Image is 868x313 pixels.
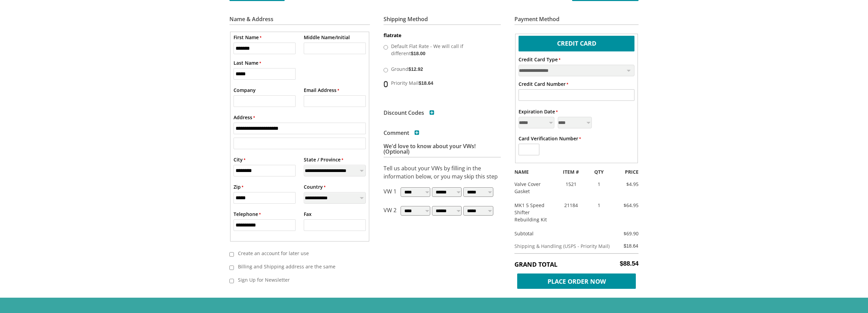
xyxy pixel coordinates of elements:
[384,206,396,218] p: VW 2
[514,239,620,253] td: Shipping & Handling (USPS - Priority Mail)
[519,80,568,88] label: Credit Card Number
[384,143,501,157] h3: We'd love to know about your VWs! (Optional)
[234,210,261,218] label: Telephone
[408,66,423,72] span: $12.92
[620,260,639,267] span: $88.54
[517,273,636,289] span: Place Order Now
[304,156,343,163] label: State / Province
[384,110,434,115] h3: Discount Codes
[234,248,361,259] label: Create an account for later use
[514,260,639,268] h5: Grand Total
[554,168,588,175] div: ITEM #
[514,16,639,25] h3: Payment Method
[554,202,588,209] div: 21184
[384,16,501,25] h3: Shipping Method
[234,114,255,121] label: Address
[234,183,243,190] label: Zip
[519,56,560,63] label: Credit Card Type
[610,168,644,175] div: PRICE
[384,130,419,136] h3: Comment
[519,108,558,115] label: Expiration Date
[234,34,261,41] label: First Name
[519,135,581,142] label: Card Verification Number
[610,202,644,209] div: $64.95
[419,80,433,86] span: $18.64
[234,87,256,94] label: Company
[384,164,501,181] p: Tell us about your VWs by filling in the information below, or you may skip this step
[304,210,312,218] label: Fax
[588,168,610,175] div: QTY
[588,181,610,188] div: 1
[234,261,361,272] label: Billing and Shipping address are the same
[509,202,554,223] div: MK1 5 Speed Shifter Rebuilding Kit
[509,230,617,237] div: Subtotal
[229,16,370,25] h3: Name & Address
[389,41,493,58] label: Default Flat Rate - We will call if different
[384,32,501,39] dt: flatrate
[234,59,261,66] label: Last Name
[554,181,588,188] div: 1521
[588,202,610,209] div: 1
[304,183,326,190] label: Country
[384,187,396,199] p: VW 1
[411,51,425,56] span: $18.00
[610,181,644,188] div: $4.95
[304,34,350,41] label: Middle Name/Initial
[509,168,554,175] div: NAME
[304,87,339,94] label: Email Address
[617,230,639,237] div: $69.90
[234,156,245,163] label: City
[389,77,493,88] label: Priority Mail
[389,63,493,74] label: Ground
[519,36,635,50] label: Credit Card
[509,181,554,195] div: Valve Cover Gasket
[624,243,638,249] span: $18.64
[514,272,639,287] button: Place Order Now
[234,274,361,285] label: Sign Up for Newsletter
